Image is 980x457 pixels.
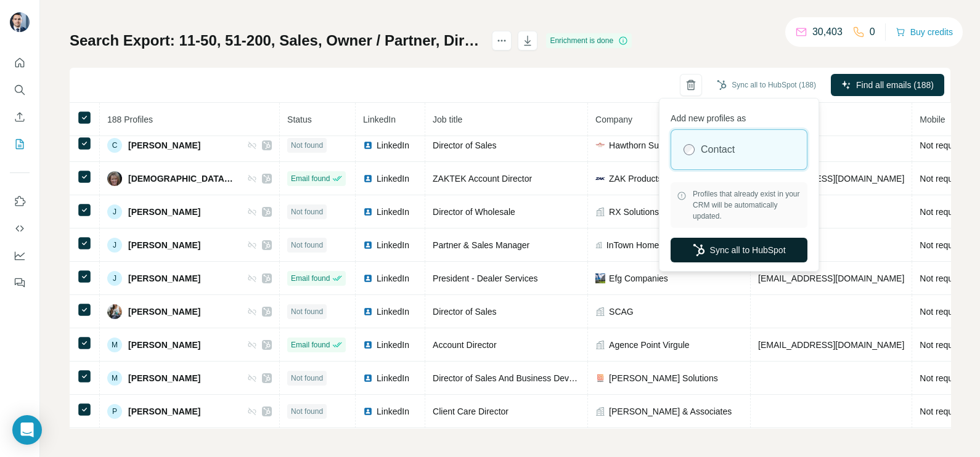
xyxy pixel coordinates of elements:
[609,405,732,418] span: [PERSON_NAME] & Associates
[291,306,323,317] span: Not found
[128,305,200,318] span: [PERSON_NAME]
[377,405,409,418] span: LinkedIn
[377,139,409,152] span: LinkedIn
[128,405,200,418] span: [PERSON_NAME]
[291,206,323,217] span: Not found
[363,273,373,283] img: LinkedIn logo
[609,339,690,351] span: Agence Point Virgule
[107,338,122,352] div: M
[107,371,122,386] div: M
[10,245,30,267] button: Dashboard
[920,373,974,383] span: Not requested
[606,239,743,251] span: InTown Home Builders & [PERSON_NAME], Inc.
[363,174,373,184] img: LinkedIn logo
[291,339,330,350] span: Email found
[107,271,122,286] div: J
[363,340,373,350] img: LinkedIn logo
[363,207,373,217] img: LinkedIn logo
[433,340,496,350] span: Account Director
[291,240,323,251] span: Not found
[433,207,515,217] span: Director of Wholesale
[10,106,30,128] button: Enrich CSV
[10,52,30,74] button: Quick start
[128,172,235,185] span: [DEMOGRAPHIC_DATA] Pace
[10,79,30,101] button: Search
[291,140,323,151] span: Not found
[377,206,409,218] span: LinkedIn
[595,115,632,124] span: Company
[10,272,30,294] button: Feedback
[363,406,373,416] img: LinkedIn logo
[920,307,974,317] span: Not requested
[595,273,605,283] img: company-logo
[433,240,529,250] span: Partner & Sales Manager
[433,174,532,184] span: ZAKTEK Account Director
[12,415,42,445] div: Open Intercom Messenger
[920,140,974,150] span: Not requested
[758,340,904,350] span: [EMAIL_ADDRESS][DOMAIN_NAME]
[128,239,200,251] span: [PERSON_NAME]
[701,142,735,157] label: Contact
[377,272,409,285] span: LinkedIn
[107,171,122,186] img: Avatar
[920,207,974,217] span: Not requested
[128,206,200,218] span: [PERSON_NAME]
[812,25,843,39] p: 30,403
[10,133,30,155] button: My lists
[896,23,953,41] button: Buy credits
[363,240,373,250] img: LinkedIn logo
[671,238,807,262] button: Sync all to HubSpot
[609,139,743,152] span: Hawthorn Suites by [PERSON_NAME]
[920,273,974,283] span: Not requested
[758,273,904,283] span: [EMAIL_ADDRESS][DOMAIN_NAME]
[492,31,512,51] button: actions
[377,305,409,318] span: LinkedIn
[10,190,30,212] button: Use Surfe on LinkedIn
[595,174,605,184] img: company-logo
[107,115,153,124] span: 188 Profiles
[920,115,945,124] span: Mobile
[920,406,974,416] span: Not requested
[609,305,634,318] span: SCAG
[708,76,825,94] button: Sync all to HubSpot (188)
[433,273,537,283] span: President - Dealer Services
[433,307,496,317] span: Director of Sales
[287,115,312,124] span: Status
[856,79,934,91] span: Find all emails (188)
[107,304,122,319] img: Avatar
[595,373,605,383] img: company-logo
[920,340,974,350] span: Not requested
[693,188,801,222] span: Profiles that already exist in your CRM will be automatically updated.
[609,372,718,384] span: [PERSON_NAME] Solutions
[433,115,462,124] span: Job title
[107,138,122,153] div: C
[920,240,974,250] span: Not requested
[377,239,409,251] span: LinkedIn
[128,139,200,152] span: [PERSON_NAME]
[128,339,200,351] span: [PERSON_NAME]
[433,373,605,383] span: Director of Sales And Business Development
[595,140,605,150] img: company-logo
[377,339,409,351] span: LinkedIn
[128,272,200,285] span: [PERSON_NAME]
[363,373,373,383] img: LinkedIn logo
[291,273,330,284] span: Email found
[107,404,122,419] div: P
[377,172,409,185] span: LinkedIn
[291,173,330,184] span: Email found
[363,140,373,150] img: LinkedIn logo
[377,372,409,384] span: LinkedIn
[363,307,373,317] img: LinkedIn logo
[70,31,481,51] h1: Search Export: 11-50, 51-200, Sales, Owner / Partner, Director, Vice President, CXO, [GEOGRAPHIC_...
[609,272,668,285] span: Efg Companies
[671,107,807,124] p: Add new profiles as
[546,33,632,48] div: Enrichment is done
[831,74,944,96] button: Find all emails (188)
[758,174,904,184] span: [EMAIL_ADDRESS][DOMAIN_NAME]
[433,140,496,150] span: Director of Sales
[609,172,662,185] span: ZAK Products
[609,206,659,218] span: RX Solutions
[128,372,200,384] span: [PERSON_NAME]
[920,174,974,184] span: Not requested
[10,12,30,32] img: Avatar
